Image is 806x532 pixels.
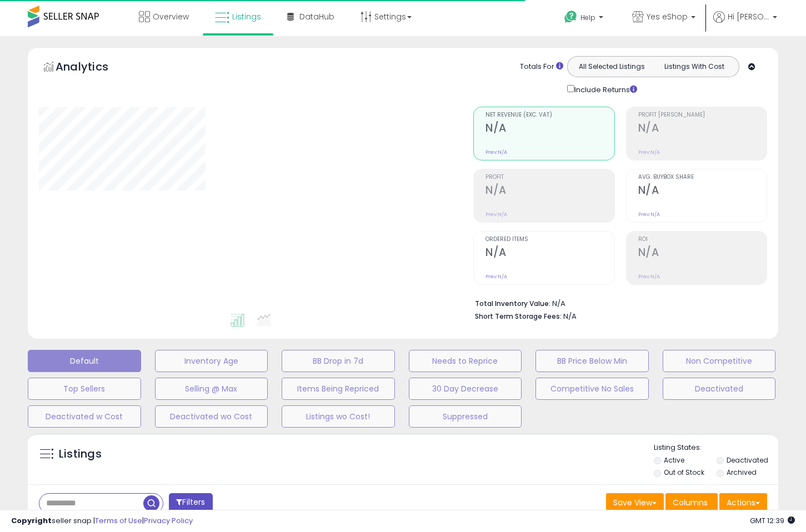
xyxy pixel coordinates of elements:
[282,405,395,428] button: Listings wo Cost!
[485,211,507,218] small: Prev: N/A
[535,350,649,372] button: BB Price Below Min
[485,184,614,199] h2: N/A
[638,149,660,155] small: Prev: N/A
[485,237,614,243] span: Ordered Items
[520,62,563,72] div: Totals For
[555,2,614,36] a: Help
[475,299,550,308] b: Total Inventory Value:
[485,174,614,180] span: Profit
[28,378,141,400] button: Top Sellers
[663,378,776,400] button: Deactivated
[56,59,130,77] h5: Analytics
[153,11,189,22] span: Overview
[638,174,767,180] span: Avg. Buybox Share
[485,246,614,261] h2: N/A
[232,11,261,22] span: Listings
[638,184,767,199] h2: N/A
[409,350,522,372] button: Needs to Reprice
[638,273,660,280] small: Prev: N/A
[28,405,141,428] button: Deactivated w Cost
[409,405,522,428] button: Suppressed
[475,312,562,321] b: Short Term Storage Fees:
[155,405,268,428] button: Deactivated wo Cost
[638,112,767,118] span: Profit [PERSON_NAME]
[663,350,776,372] button: Non Competitive
[564,10,578,24] i: Get Help
[570,59,653,74] button: All Selected Listings
[653,59,735,74] button: Listings With Cost
[713,11,777,36] a: Hi [PERSON_NAME]
[638,237,767,243] span: ROI
[485,273,507,280] small: Prev: N/A
[563,311,577,322] span: N/A
[155,378,268,400] button: Selling @ Max
[475,296,759,309] li: N/A
[282,350,395,372] button: BB Drop in 7d
[11,516,193,526] div: seller snap | |
[647,11,688,22] span: Yes eShop
[638,246,767,261] h2: N/A
[485,112,614,118] span: Net Revenue (Exc. VAT)
[728,11,769,22] span: Hi [PERSON_NAME]
[485,122,614,137] h2: N/A
[638,211,660,218] small: Prev: N/A
[282,378,395,400] button: Items Being Repriced
[155,350,268,372] button: Inventory Age
[638,122,767,137] h2: N/A
[11,515,52,526] strong: Copyright
[535,378,649,400] button: Competitive No Sales
[485,149,507,155] small: Prev: N/A
[409,378,522,400] button: 30 Day Decrease
[299,11,334,22] span: DataHub
[559,83,650,96] div: Include Returns
[28,350,141,372] button: Default
[580,13,595,22] span: Help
